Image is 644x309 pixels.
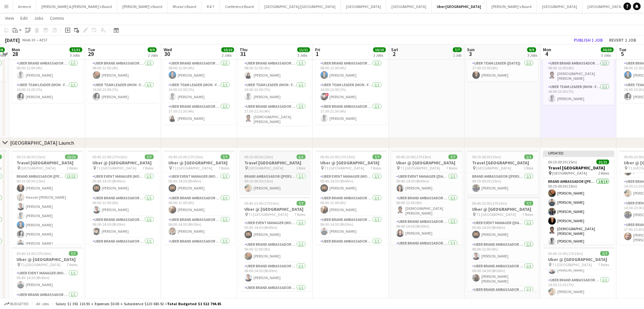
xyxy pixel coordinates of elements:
button: Uber [GEOGRAPHIC_DATA] [432,0,487,13]
button: [GEOGRAPHIC_DATA] [537,0,583,13]
button: Conference Board [220,0,259,13]
span: All jobs [35,301,50,306]
button: [GEOGRAPHIC_DATA]/[GEOGRAPHIC_DATA] [259,0,341,13]
button: Arrence [13,0,36,13]
app-card-role: UBER Brand Ambassador ([PERSON_NAME])1/107:00-13:00 (6h) [240,284,311,306]
button: [GEOGRAPHIC_DATA] [583,0,628,13]
a: Edit [18,14,30,22]
button: Revert 1 job [607,36,639,44]
button: [PERSON_NAME]'s Board [117,0,168,13]
span: Week 30 [21,38,37,42]
span: Edit [20,15,28,21]
button: R & T [202,0,220,13]
app-card-role: UBER Event Manager (Mon - Fri)1/105:45-14:30 (8h45m)[PERSON_NAME] [12,270,83,291]
span: View [5,15,14,21]
button: [GEOGRAPHIC_DATA] [341,0,386,13]
button: Rhaea's Board [168,0,202,13]
div: [DATE] [5,37,20,43]
button: [GEOGRAPHIC_DATA] [386,0,432,13]
app-card-role: UBER Brand Ambassador ([PERSON_NAME])1/106:00-14:30 (8h30m)[PERSON_NAME] [240,263,311,284]
span: Total Budgeted $1 512 794.85 [167,301,221,306]
a: View [3,14,17,22]
app-card-role: UBER Brand Ambassador ([DATE])1/106:00-14:30 (8h30m)[PERSON_NAME] [PERSON_NAME] [467,263,539,286]
span: Jobs [34,15,44,21]
button: [PERSON_NAME]'s Board [487,0,537,13]
button: Budgeted [3,300,30,307]
span: Comms [50,15,64,21]
div: Salary $1 392 110.93 + Expenses $0.00 + Subsistence $120 683.92 = [56,301,221,306]
button: Publish 1 job [572,36,606,44]
a: Comms [47,14,67,22]
div: AEST [39,38,48,42]
span: Budgeted [10,302,29,306]
app-card-role: UBER Brand Ambassador ([DATE])1/1 [467,286,539,308]
a: Jobs [31,14,46,22]
app-card-role: UBER Brand Ambassador ([PERSON_NAME])1/114:30-21:30 (7h)[PERSON_NAME] [543,277,614,298]
button: [PERSON_NAME] & [PERSON_NAME]'s Board [36,0,117,13]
